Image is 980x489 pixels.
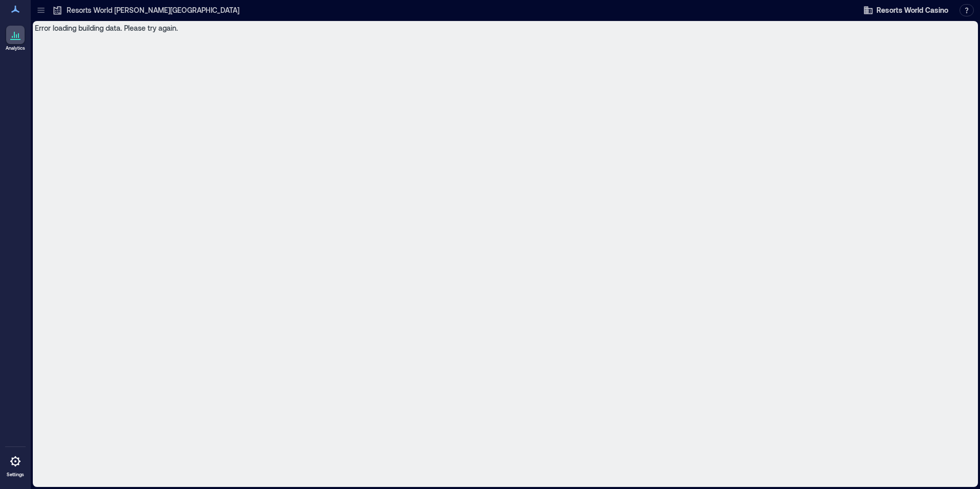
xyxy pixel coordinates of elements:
[876,5,948,15] span: Resorts World Casino
[67,5,239,15] p: Resorts World [PERSON_NAME][GEOGRAPHIC_DATA]
[3,23,28,54] a: Analytics
[860,2,951,18] button: Resorts World Casino
[7,472,24,478] p: Settings
[6,45,25,51] p: Analytics
[33,21,978,487] div: Error loading building data. Please try again.
[3,449,28,481] a: Settings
